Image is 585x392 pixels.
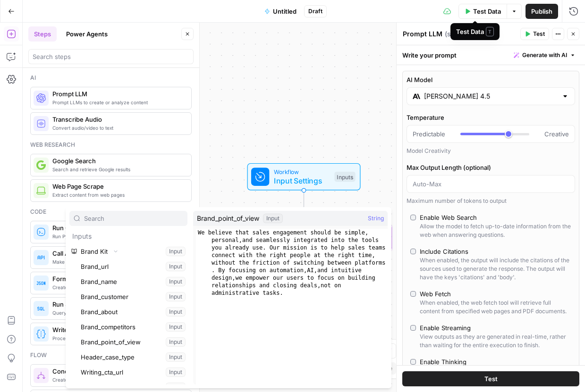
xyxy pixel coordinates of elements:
input: Search steps [33,52,189,61]
span: ( step_1 ) [445,29,469,39]
button: Steps [28,26,57,42]
button: Select variable Brand_customer [79,289,187,304]
span: Search and retrieve Google results [52,166,184,173]
div: Flow [30,351,192,359]
p: Inputs [69,229,187,244]
div: WorkflowInput SettingsInputs [216,163,392,191]
button: Select variable Brand Kit [69,244,187,259]
span: Test [533,30,545,38]
div: Code [30,208,192,216]
div: Test Data [456,27,494,36]
div: Inputs [334,172,355,182]
span: Prompt LLM [52,89,184,99]
div: Web research [30,141,192,149]
button: Select variable Brand_about [79,304,187,319]
span: Prompt LLMs to create or analyze content [52,99,184,106]
span: Format JSON [52,274,184,284]
span: Extract content from web pages [52,191,184,199]
span: Input Settings [274,175,330,186]
div: When enabled, the web fetch tool will retrieve full content from specified web pages and PDF docu... [420,299,571,316]
label: AI Model [407,75,575,84]
span: Make HTTP requests to external services [52,258,184,266]
button: Power Agents [60,26,113,42]
span: Convert audio/video to text [52,124,184,132]
span: Transcribe Audio [52,115,184,124]
button: Select variable Brand_name [79,274,187,289]
div: Enable Thinking [420,357,466,367]
span: Draft [308,7,322,16]
button: Publish [526,4,558,19]
div: Model Creativity [407,147,575,155]
button: Test [402,371,579,386]
span: Query databases with SQL [52,309,184,317]
span: T [486,27,494,36]
span: Write Liquid Text [52,325,184,334]
span: Untitled [273,7,297,16]
button: Select variable Brand_url [79,259,187,274]
button: Select variable Writing_cta_url [79,365,187,380]
span: Create a valid, structured JSON object [52,284,184,291]
span: Condition [52,367,184,376]
input: Auto-Max [413,179,569,189]
div: View outputs as they are generated in real-time, rather than waiting for the entire execution to ... [420,333,571,350]
label: Temperature [407,113,575,122]
div: Ai [30,74,192,82]
span: Call API [52,249,184,258]
div: Maximum number of tokens to output [407,197,575,205]
span: Create conditional logic branches [52,376,184,384]
button: Untitled [259,4,302,19]
input: Include CitationsWhen enabled, the output will include the citations of the sources used to gener... [410,249,416,254]
div: When enabled, the output will include the citations of the sources used to generate the response.... [420,256,571,282]
g: Edge from start to step_1 [302,191,305,224]
textarea: Prompt LLM [403,29,442,39]
div: Enable Web Search [420,213,477,222]
div: Include Citations [420,247,468,256]
input: Select a model [424,92,558,101]
span: Predictable [413,129,445,139]
button: Select variable Header_case_type [79,350,187,365]
span: Test Data [473,7,501,16]
button: Generate with AI [510,49,579,61]
button: Select variable Brand_competitors [79,319,187,334]
button: Select variable Brand_point_of_view [79,334,187,350]
div: Web Fetch [420,289,451,299]
span: Publish [531,7,552,16]
span: Creative [544,129,569,139]
input: Search [84,214,183,223]
div: Allow the model to fetch up-to-date information from the web when answering questions. [420,222,571,239]
div: Input [263,214,283,223]
input: Web FetchWhen enabled, the web fetch tool will retrieve full content from specified web pages and... [410,291,416,297]
div: Write your prompt [397,45,585,65]
span: Web Page Scrape [52,182,184,191]
span: Run Python or JavaScript code blocks [52,233,184,240]
span: Run SQL Query [52,300,184,309]
span: Workflow [274,167,330,176]
input: Enable Web SearchAllow the model to fetch up-to-date information from the web when answering ques... [410,215,416,220]
input: Enable StreamingView outputs as they are generated in real-time, rather than waiting for the enti... [410,325,416,331]
span: Test [484,374,498,384]
input: Enable ThinkingIf you want the model to think longer and produce more accurate results for reason... [410,359,416,365]
button: Test Data [458,4,507,19]
span: Brand_point_of_view [197,214,259,223]
label: Max Output Length (optional) [407,163,575,172]
span: Run Code [52,223,184,233]
span: String [368,214,384,223]
span: Google Search [52,156,184,166]
span: Generate with AI [522,51,567,59]
button: Test [520,28,549,40]
span: Process text using Liquid templating syntax [52,334,184,342]
div: Enable Streaming [420,323,471,333]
